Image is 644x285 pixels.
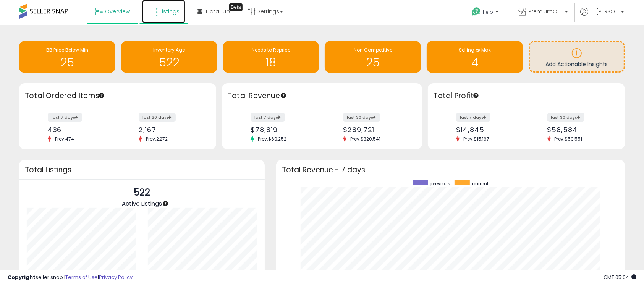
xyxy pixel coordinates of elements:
[227,56,316,69] h1: 18
[121,41,217,73] a: Inventory Age 522
[254,136,290,142] span: Prev: $69,252
[48,113,82,122] label: last 7 days
[343,126,409,134] div: $289,721
[434,91,619,101] h3: Total Profit
[530,42,624,71] a: Add Actionable Insights
[229,3,243,11] div: Tooltip anchor
[472,92,479,99] div: Tooltip anchor
[206,8,230,15] span: DataHub
[23,56,112,69] h1: 25
[228,91,416,101] h3: Total Revenue
[125,56,214,69] h1: 522
[354,47,392,53] span: Non Competitive
[483,9,493,15] span: Help
[162,200,169,207] div: Tooltip anchor
[580,8,624,25] a: Hi [PERSON_NAME]
[105,8,130,15] span: Overview
[472,180,489,187] span: current
[122,185,162,200] p: 522
[65,274,98,281] a: Terms of Use
[431,180,451,187] span: previous
[466,1,506,25] a: Help
[142,136,172,142] span: Prev: 2,272
[460,136,493,142] span: Prev: $15,167
[223,41,319,73] a: Needs to Reprice 18
[590,8,619,15] span: Hi [PERSON_NAME]
[427,41,523,73] a: Selling @ Max 4
[547,126,612,134] div: $58,584
[547,113,584,122] label: last 30 days
[343,113,380,122] label: last 30 days
[252,47,290,53] span: Needs to Reprice
[160,8,180,15] span: Listings
[430,56,519,69] h1: 4
[98,92,105,99] div: Tooltip anchor
[459,47,491,53] span: Selling @ Max
[251,126,316,134] div: $78,819
[551,136,586,142] span: Prev: $59,551
[25,167,259,173] h3: Total Listings
[139,113,176,122] label: last 30 days
[280,92,287,99] div: Tooltip anchor
[99,274,133,281] a: Privacy Policy
[153,47,185,53] span: Inventory Age
[19,41,115,73] a: BB Price Below Min 25
[456,126,520,134] div: $14,845
[325,41,421,73] a: Non Competitive 25
[471,7,481,16] i: Get Help
[25,91,210,101] h3: Total Ordered Items
[46,47,88,53] span: BB Price Below Min
[604,274,636,281] span: 2025-10-9 05:04 GMT
[8,274,133,281] div: seller snap | |
[328,56,417,69] h1: 25
[8,274,36,281] strong: Copyright
[251,113,285,122] label: last 7 days
[456,113,490,122] label: last 7 days
[48,126,112,134] div: 436
[139,126,203,134] div: 2,167
[528,8,563,15] span: PremiumOutdoorGrills
[346,136,384,142] span: Prev: $320,541
[122,199,162,207] span: Active Listings
[546,60,608,68] span: Add Actionable Insights
[51,136,78,142] span: Prev: 474
[282,167,619,173] h3: Total Revenue - 7 days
